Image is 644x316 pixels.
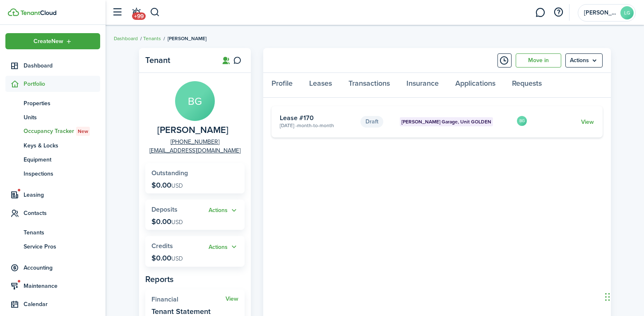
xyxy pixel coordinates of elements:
[151,241,173,251] span: Credits
[226,296,238,302] a: View
[497,53,512,68] button: Timeline
[24,113,100,122] span: Units
[24,141,100,150] span: Keys & Locks
[171,181,183,190] span: USD
[5,110,100,124] a: Units
[20,10,56,15] img: TenantCloud
[280,114,354,122] card-title: Lease #170
[532,2,548,23] a: Messaging
[24,99,100,108] span: Properties
[8,8,19,16] img: TenantCloud
[5,152,100,166] a: Equipment
[168,35,207,42] span: [PERSON_NAME]
[584,10,617,16] span: Langley Garage
[149,146,240,155] a: [EMAIL_ADDRESS][DOMAIN_NAME]
[24,127,100,136] span: Occupancy Tracker
[603,276,644,316] iframe: Chat Widget
[24,169,100,178] span: Inspections
[297,122,334,129] span: Month-to-month
[5,225,100,239] a: Tenants
[151,168,188,178] span: Outstanding
[151,254,183,262] p: $0.00
[151,307,211,316] widget-stats-description: Tenant Statement
[24,242,100,251] span: Service Pros
[504,73,550,98] a: Requests
[128,2,144,23] a: Notifications
[209,206,238,215] button: Actions
[620,6,634,19] avatar-text: LG
[263,73,301,98] a: Profile
[5,138,100,152] a: Keys & Locks
[151,296,226,303] widget-stats-title: Financial
[301,73,340,98] a: Leases
[175,81,215,121] avatar-text: BG
[551,5,565,19] button: Open resource center
[145,273,245,285] panel-main-subtitle: Reports
[340,73,398,98] a: Transactions
[605,285,610,309] div: Drag
[24,300,100,309] span: Calendar
[5,33,100,49] button: Open menu
[34,39,63,44] span: Create New
[5,239,100,253] a: Service Pros
[109,5,125,20] button: Open sidebar
[24,191,100,199] span: Leasing
[5,96,100,110] a: Properties
[24,228,100,237] span: Tenants
[447,73,504,98] a: Applications
[401,118,491,125] span: [PERSON_NAME] Garage, Unit GOLDEN
[24,209,100,217] span: Contacts
[5,124,100,138] a: Occupancy TrackerNew
[171,137,219,146] a: [PHONE_NUMBER]
[151,205,178,214] span: Deposits
[24,155,100,164] span: Equipment
[280,122,354,129] card-description: [DATE] -
[565,53,603,68] button: Open menu
[24,263,100,272] span: Accounting
[5,58,100,74] a: Dashboard
[78,128,88,135] span: New
[157,125,228,135] span: BOYCE GOLDEN
[151,181,183,189] p: $0.00
[398,73,447,98] a: Insurance
[581,118,594,126] a: View
[24,282,100,290] span: Maintenance
[150,5,160,19] button: Search
[360,116,383,128] status: Draft
[565,53,603,68] menu-btn: Actions
[209,206,238,215] button: Open menu
[132,12,146,20] span: +99
[24,80,100,88] span: Portfolio
[24,61,100,70] span: Dashboard
[5,166,100,181] a: Inspections
[209,242,238,252] button: Actions
[209,242,238,252] button: Open menu
[143,35,161,42] a: Tenants
[114,35,138,42] a: Dashboard
[171,218,183,227] span: USD
[516,53,561,68] a: Move in
[151,217,183,226] p: $0.00
[145,55,211,65] panel-main-title: Tenant
[171,254,183,263] span: USD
